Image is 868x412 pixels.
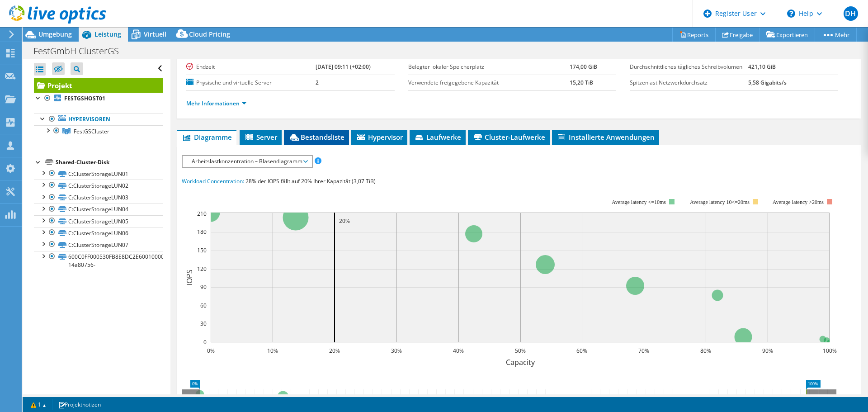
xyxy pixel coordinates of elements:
span: Server [244,133,277,142]
a: Projektnotizen [52,399,107,410]
b: 5,58 Gigabits/s [748,79,787,86]
a: 600C0FF000530FB8E8DC2E6001000000-14a80756- [34,251,163,271]
text: 20% [329,347,340,355]
span: Workload Concentration: [182,177,244,185]
text: Average latency >20ms [773,199,824,205]
label: Physische und virtuelle Server [186,78,316,87]
a: C:ClusterStorageLUN04 [34,204,163,215]
span: 28% der IOPS fällt auf 20% Ihrer Kapazität (3,07 TiB) [245,177,376,185]
a: C:ClusterStorageLUN06 [34,227,163,239]
text: 90% [762,347,773,355]
span: Hypervisor [356,133,403,142]
text: 80% [700,347,711,355]
label: Belegter lokaler Speicherplatz [408,62,570,71]
text: 30 [200,320,207,327]
span: Cloud Pricing [189,30,230,38]
span: Installierte Anwendungen [557,133,655,142]
text: 50% [515,347,526,355]
a: Mehr [815,28,857,42]
text: 40% [453,347,464,355]
text: 120 [197,265,207,273]
a: C:ClusterStorageLUN01 [34,168,163,180]
svg: \n [787,9,795,18]
a: C:ClusterStorageLUN05 [34,215,163,227]
text: 100% [823,347,837,355]
b: 421,10 GiB [748,63,776,71]
a: FESTGSHOST01 [34,93,163,104]
text: 70% [638,347,649,355]
tspan: Average latency 10<=20ms [690,199,750,205]
text: IOPS [184,270,194,285]
text: 10% [267,347,278,355]
a: 1 [24,399,52,410]
a: C:ClusterStorageLUN02 [34,180,163,191]
span: FestGSCluster [74,128,109,135]
a: C:ClusterStorageLUN03 [34,192,163,204]
text: 60 [200,302,207,309]
h1: FestGmbH ClusterGS [29,46,133,56]
text: 20% [339,217,350,225]
span: Diagramme [182,133,232,142]
label: Verwendete freigegebene Kapazität [408,78,570,87]
a: Freigabe [715,28,760,42]
b: 174,00 GiB [570,63,597,71]
b: [DATE] 09:11 (+02:00) [316,63,371,71]
a: Hypervisoren [34,114,163,125]
tspan: Average latency <=10ms [612,199,666,205]
a: Exportieren [759,28,815,42]
b: 15,20 TiB [570,79,593,86]
span: DH [844,6,858,21]
text: 0 [203,338,207,346]
text: 90 [200,283,207,291]
span: Cluster-Laufwerke [472,133,545,142]
text: Capacity [506,357,535,367]
span: Leistung [94,30,121,38]
span: Umgebung [38,30,72,38]
b: FESTGSHOST01 [64,95,105,102]
b: 2 [316,79,319,86]
span: Laufwerke [414,133,461,142]
span: Virtuell [144,30,166,38]
text: 210 [197,210,207,218]
label: Endzeit [186,62,316,71]
text: 150 [197,246,207,254]
div: Shared-Cluster-Disk [56,157,163,168]
span: Arbeitslastkonzentration – Blasendiagramm [187,156,307,167]
a: Mehr Informationen [186,99,246,107]
a: FestGSCluster [34,125,163,137]
label: Spitzenlast Netzwerkdurchsatz [630,78,748,87]
a: C:ClusterStorageLUN07 [34,239,163,251]
a: Reports [672,28,716,42]
text: 60% [576,347,587,355]
text: 0% [207,347,215,355]
text: 30% [391,347,402,355]
text: 180 [197,228,207,236]
a: Projekt [34,78,163,93]
label: Durchschnittliches tägliches Schreibvolumen [630,62,748,71]
span: Bestandsliste [288,133,344,142]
